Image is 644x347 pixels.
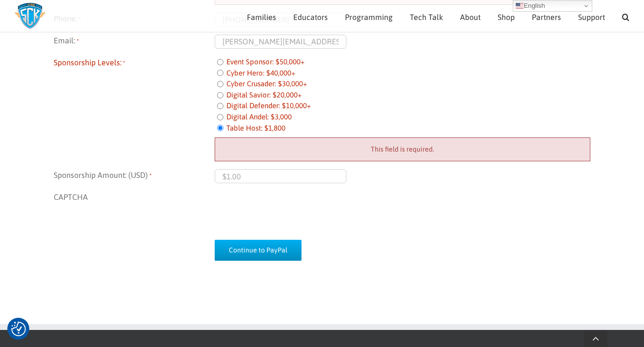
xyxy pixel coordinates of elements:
[226,90,302,101] label: Digital Savior: $20,000+
[498,13,515,21] span: Shop
[226,112,292,123] label: Digital Andel: $3,000
[578,13,605,21] span: Support
[54,35,215,49] label: Email:
[226,123,285,134] label: Table Host: $1,800
[460,13,481,21] span: About
[532,13,561,21] span: Partners
[15,2,45,29] img: Savvy Cyber Kids Logo
[11,322,26,336] button: Consent Preferences
[215,240,302,261] input: Continue to PayPal
[226,57,304,68] label: Event Sponsor: $50,000+
[293,13,328,21] span: Educators
[54,57,215,68] legend: Sponsorship Levels:
[215,137,590,161] div: This field is required.
[54,191,215,229] label: CAPTCHA
[226,68,295,79] label: Cyber Hero: $40,000+
[247,13,276,21] span: Families
[11,322,26,336] img: Revisit consent button
[215,191,363,229] iframe: reCAPTCHA
[410,13,443,21] span: Tech Talk
[516,2,523,10] img: en
[345,13,393,21] span: Programming
[226,100,311,112] label: Digital Defender: $10,000+
[226,78,307,90] label: Cyber Crusader: $30,000+
[54,169,215,183] label: Sponsorship Amount: (USD)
